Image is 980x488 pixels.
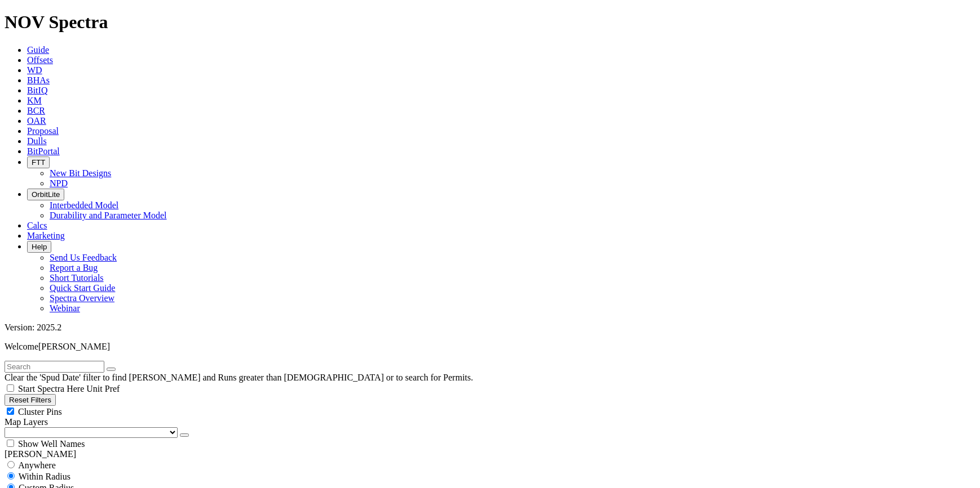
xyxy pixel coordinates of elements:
a: Webinar [50,303,80,313]
a: Dulls [27,136,47,146]
a: Send Us Feedback [50,253,117,262]
input: Start Spectra Here [7,384,14,392]
a: Marketing [27,231,65,240]
a: KM [27,96,42,105]
span: Anywhere [18,460,56,470]
a: BCR [27,106,45,115]
a: Calcs [27,221,47,230]
a: Spectra Overview [50,293,114,303]
span: Map Layers [5,417,48,427]
input: Search [5,361,104,373]
button: Help [27,241,51,253]
a: Report a Bug [50,263,98,272]
a: OAR [27,116,46,126]
span: Unit Pref [86,384,120,393]
span: OrbitLite [32,190,60,199]
a: Offsets [27,55,53,65]
button: Reset Filters [5,394,56,406]
a: BitIQ [27,86,47,95]
a: Short Tutorials [50,273,104,283]
div: [PERSON_NAME] [5,449,975,459]
button: OrbitLite [27,189,64,200]
span: [PERSON_NAME] [38,342,110,351]
h1: NOV Spectra [5,12,975,33]
a: Quick Start Guide [50,283,115,293]
div: Version: 2025.2 [5,323,975,333]
a: Proposal [27,126,59,136]
span: Clear the 'Spud Date' filter to find [PERSON_NAME] and Runs greater than [DEMOGRAPHIC_DATA] or to... [5,373,473,382]
a: New Bit Designs [50,168,111,178]
a: Guide [27,45,49,55]
span: FTT [32,158,45,167]
a: Interbedded Model [50,200,118,210]
span: Within Radius [19,472,70,481]
a: BHAs [27,75,50,85]
a: BitPortal [27,146,60,156]
a: WD [27,65,42,75]
button: FTT [27,156,50,168]
span: Show Well Names [18,439,85,449]
a: NPD [50,178,68,188]
span: Start Spectra Here [18,384,84,393]
p: Welcome [5,342,975,352]
span: Cluster Pins [18,407,62,417]
span: Help [32,243,47,251]
a: Durability and Parameter Model [50,211,167,220]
